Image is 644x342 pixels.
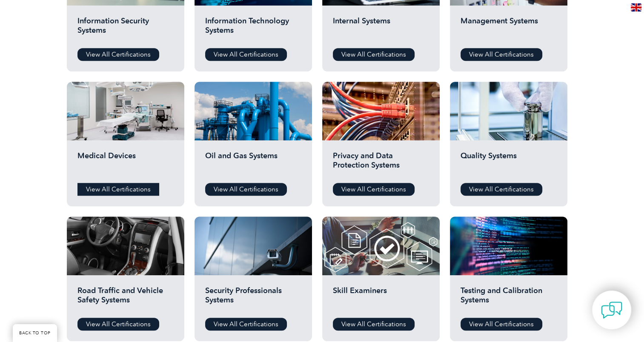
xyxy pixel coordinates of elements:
[333,318,415,331] a: View All Certifications
[13,324,57,342] a: BACK TO TOP
[333,286,429,311] h2: Skill Examiners
[333,48,415,61] a: View All Certifications
[461,16,557,42] h2: Management Systems
[461,48,542,61] a: View All Certifications
[77,151,174,177] h2: Medical Devices
[461,286,557,311] h2: Testing and Calibration Systems
[333,151,429,177] h2: Privacy and Data Protection Systems
[205,286,301,311] h2: Security Professionals Systems
[631,3,641,11] img: en
[205,183,287,196] a: View All Certifications
[205,48,287,61] a: View All Certifications
[461,183,542,196] a: View All Certifications
[77,183,159,196] a: View All Certifications
[601,299,622,321] img: contact-chat.png
[205,16,301,42] h2: Information Technology Systems
[333,183,415,196] a: View All Certifications
[333,16,429,42] h2: Internal Systems
[461,151,557,177] h2: Quality Systems
[205,151,301,177] h2: Oil and Gas Systems
[77,286,174,311] h2: Road Traffic and Vehicle Safety Systems
[77,48,159,61] a: View All Certifications
[205,318,287,331] a: View All Certifications
[461,318,542,331] a: View All Certifications
[77,16,174,42] h2: Information Security Systems
[77,318,159,331] a: View All Certifications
